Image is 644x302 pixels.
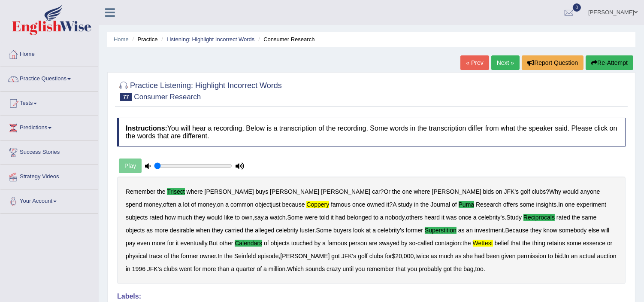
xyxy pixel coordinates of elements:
[463,253,473,259] b: she
[209,240,218,247] b: But
[280,253,330,259] b: [PERSON_NAME]
[495,240,509,247] b: belief
[355,265,365,272] b: you
[404,253,414,259] b: 000
[231,265,235,272] b: a
[263,265,267,272] b: a
[235,214,240,221] b: to
[219,240,233,247] b: other
[333,227,351,234] b: buyers
[181,240,207,247] b: eventually
[373,214,378,221] b: to
[435,240,461,247] b: contagion
[255,201,281,208] b: objectjust
[446,214,457,221] b: was
[225,227,243,234] b: carried
[179,265,192,272] b: went
[475,227,504,234] b: investment
[203,265,216,272] b: more
[409,240,416,247] b: so
[200,253,216,259] b: owner
[547,240,565,247] b: retains
[549,188,561,195] b: Why
[548,253,553,259] b: to
[573,3,581,12] span: 0
[417,240,433,247] b: called
[402,188,412,195] b: one
[530,227,541,234] b: they
[137,240,150,247] b: even
[287,214,303,221] b: Some
[522,55,584,70] button: Report Question
[532,188,546,195] b: clubs
[149,214,163,221] b: rated
[276,227,298,234] b: celebrity
[321,188,370,195] b: [PERSON_NAME]
[536,201,556,208] b: insights
[194,265,200,272] b: for
[224,214,233,221] b: like
[395,253,402,259] b: 20
[555,253,563,259] b: bid
[331,201,351,208] b: famous
[0,67,98,88] a: Practice Questions
[178,214,192,221] b: much
[287,265,304,272] b: Which
[475,265,484,272] b: too
[152,240,166,247] b: more
[503,201,518,208] b: offers
[171,253,179,259] b: the
[393,201,396,208] b: A
[358,253,368,259] b: golf
[234,253,256,259] b: Seinfeld
[567,240,581,247] b: some
[414,188,430,195] b: where
[459,201,475,208] b: puma
[415,253,429,259] b: twice
[126,214,148,221] b: subjects
[523,214,555,221] b: reciprocals
[230,201,254,208] b: common
[406,227,423,234] b: former
[432,188,481,195] b: [PERSON_NAME]
[398,201,412,208] b: study
[369,240,377,247] b: are
[147,265,162,272] b: JFK's
[254,214,263,221] b: say
[126,188,155,195] b: Remember
[369,253,384,259] b: clubs
[414,201,419,208] b: in
[483,188,494,195] b: bids
[218,253,223,259] b: In
[154,227,168,234] b: more
[439,253,454,259] b: much
[496,188,502,195] b: on
[473,240,493,247] b: wettest
[463,265,473,272] b: bag
[178,201,181,208] b: a
[187,188,203,195] b: where
[372,227,376,234] b: a
[146,227,153,234] b: as
[236,265,255,272] b: quarter
[597,253,617,259] b: auction
[577,201,606,208] b: experiment
[452,201,457,208] b: of
[117,293,626,300] h4: Labels:
[242,214,253,221] b: own
[347,214,372,221] b: belonged
[424,214,440,221] b: heard
[386,201,389,208] b: it
[217,201,224,208] b: on
[0,189,98,211] a: Your Account
[406,214,423,221] b: others
[130,35,157,43] li: Practice
[0,116,98,137] a: Predictions
[331,253,339,259] b: got
[256,35,314,43] li: Consumer Research
[342,253,357,259] b: JFK's
[473,214,477,221] b: a
[264,240,269,247] b: of
[165,214,176,221] b: how
[132,265,145,272] b: 1996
